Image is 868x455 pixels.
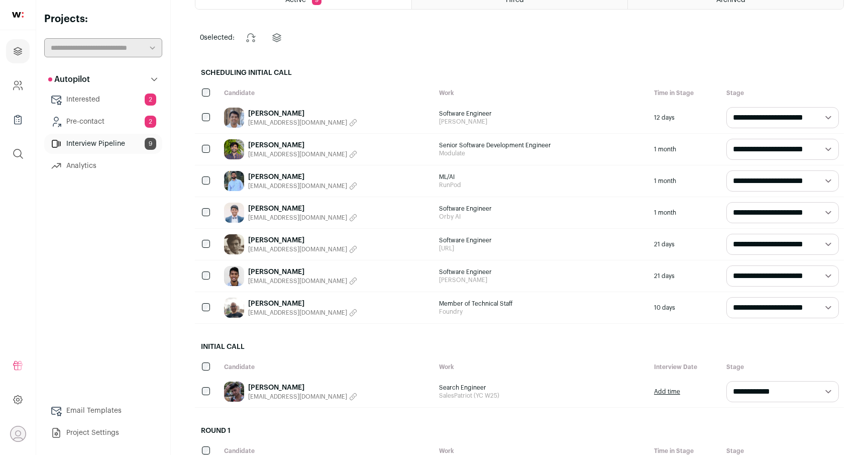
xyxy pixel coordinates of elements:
[439,268,644,276] span: Software Engineer
[200,34,204,41] span: 0
[439,141,644,149] span: Senior Software Development Engineer
[248,267,357,277] a: [PERSON_NAME]
[6,39,30,63] a: Projects
[649,84,721,102] div: Time in Stage
[434,358,649,376] div: Work
[649,260,721,292] div: 21 days
[649,358,721,376] div: Interview Date
[219,358,434,376] div: Candidate
[439,205,644,213] span: Software Engineer
[248,204,357,214] a: [PERSON_NAME]
[248,383,357,393] a: [PERSON_NAME]
[44,401,162,421] a: Email Templates
[248,109,357,119] a: [PERSON_NAME]
[44,423,162,443] a: Project Settings
[248,245,357,253] button: [EMAIL_ADDRESS][DOMAIN_NAME]
[195,336,844,358] h2: Initial Call
[224,203,244,223] img: 92b4b2d1f85d3ae9b0ba8b633e42a73e26cac52eec3e848f934b815d21eb8837
[649,292,721,323] div: 10 days
[200,33,235,43] span: selected:
[649,197,721,228] div: 1 month
[248,299,357,309] a: [PERSON_NAME]
[649,229,721,260] div: 21 days
[44,134,162,154] a: Interview Pipeline9
[721,358,844,376] div: Stage
[649,165,721,197] div: 1 month
[439,110,644,118] span: Software Engineer
[439,276,644,284] span: [PERSON_NAME]
[439,384,644,392] span: Search Engineer
[721,84,844,102] div: Stage
[439,300,644,308] span: Member of Technical Staff
[248,119,347,127] span: [EMAIL_ADDRESS][DOMAIN_NAME]
[439,213,644,221] span: Orby AI
[145,116,156,128] span: 2
[6,73,30,98] a: Company and ATS Settings
[224,234,244,254] img: 46a43745cc1a18a04eba33ac888b69df5987e587a058ecc61f610069e2d3254e.jpg
[44,12,162,26] h2: Projects:
[439,149,644,157] span: Modulate
[248,277,357,285] button: [EMAIL_ADDRESS][DOMAIN_NAME]
[248,172,357,182] a: [PERSON_NAME]
[248,393,357,401] button: [EMAIL_ADDRESS][DOMAIN_NAME]
[248,235,357,245] a: [PERSON_NAME]
[248,277,347,285] span: [EMAIL_ADDRESS][DOMAIN_NAME]
[195,62,844,84] h2: Scheduling Initial Call
[44,89,162,110] a: Interested2
[248,119,357,127] button: [EMAIL_ADDRESS][DOMAIN_NAME]
[439,181,644,189] span: RunPod
[224,298,244,318] img: 25795acb7e0b3f2b19e8ce00a19b8653c60040172bafa474a6dc9e0eb2c016e0.jpg
[10,426,26,442] button: Open dropdown
[439,173,644,181] span: ML/AI
[145,94,156,106] span: 2
[219,84,434,102] div: Candidate
[248,309,347,317] span: [EMAIL_ADDRESS][DOMAIN_NAME]
[439,392,644,400] span: SalesPatriot (YC W25)
[248,140,357,150] a: [PERSON_NAME]
[44,69,162,89] button: Autopilot
[248,182,347,190] span: [EMAIL_ADDRESS][DOMAIN_NAME]
[439,244,644,252] span: [URL]
[195,420,844,442] h2: Round 1
[224,171,244,191] img: 2b011f41772bc6de097d9595835d2d13ebf5934899eaad2387b7dabac3977bf6.jpg
[649,134,721,165] div: 1 month
[248,393,347,401] span: [EMAIL_ADDRESS][DOMAIN_NAME]
[224,382,244,402] img: 022dc4166cb821350d4516964f085b7cae0a0ce4c23a46b18a2e067e32032462
[248,150,357,158] button: [EMAIL_ADDRESS][DOMAIN_NAME]
[439,308,644,316] span: Foundry
[439,236,644,244] span: Software Engineer
[145,138,156,150] span: 9
[248,182,357,190] button: [EMAIL_ADDRESS][DOMAIN_NAME]
[224,266,244,286] img: 348fa205e9960d820e2a3d1c821deedf2bff1299a1a033edd3f4708f7da154c9
[44,156,162,176] a: Analytics
[239,26,263,50] button: Change stage
[654,388,680,396] a: Add time
[434,84,649,102] div: Work
[224,108,244,128] img: 45a8e38f0d2cf2df5ed22b75d199ccc47f940e08ba8fbe04c8d8b7f5d8c621ac.jpg
[439,118,644,126] span: [PERSON_NAME]
[44,112,162,132] a: Pre-contact2
[248,150,347,158] span: [EMAIL_ADDRESS][DOMAIN_NAME]
[48,73,90,85] p: Autopilot
[248,245,347,253] span: [EMAIL_ADDRESS][DOMAIN_NAME]
[12,12,24,18] img: wellfound-shorthand-0d5821cbd27db2630d0214b213865d53afaa358527fdda9d0ea32b1df1b89c2c.svg
[649,102,721,133] div: 12 days
[248,214,347,222] span: [EMAIL_ADDRESS][DOMAIN_NAME]
[6,108,30,132] a: Company Lists
[248,309,357,317] button: [EMAIL_ADDRESS][DOMAIN_NAME]
[248,214,357,222] button: [EMAIL_ADDRESS][DOMAIN_NAME]
[224,139,244,159] img: 2a22fa31ec370beb104c6223c770756e17bf00209dba6fbfa87ef5b894f6e5f0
